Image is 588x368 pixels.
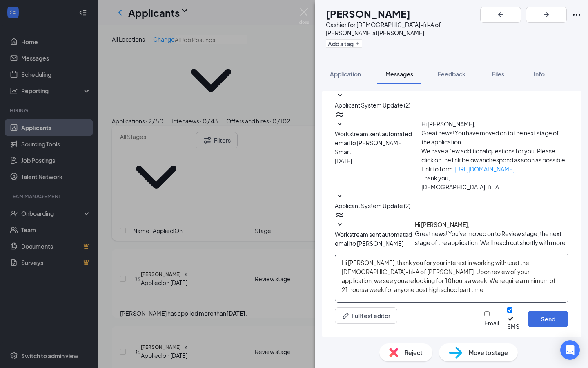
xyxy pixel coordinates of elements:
[385,70,413,78] span: Messages
[421,146,568,164] p: We have a few additional questions for you. Please click on the link below and respond as soon as...
[335,231,412,256] span: Workstream sent automated email to [PERSON_NAME] Smart.
[335,202,410,209] span: Applicant System Update (2)
[421,182,568,191] p: [DEMOGRAPHIC_DATA]-fil-A
[526,7,567,23] button: ArrowRight
[326,20,476,37] div: Cashier for [DEMOGRAPHIC_DATA]-fil-A of [PERSON_NAME] at [PERSON_NAME]
[335,130,412,155] span: Workstream sent automated email to [PERSON_NAME] Smart.
[421,173,568,182] p: Thank you,
[405,348,423,357] span: Reject
[421,164,568,173] p: Link to form:
[480,7,521,23] button: ArrowLeftNew
[335,191,345,201] svg: SmallChevronDown
[507,322,519,330] div: SMS
[335,220,345,230] svg: SmallChevronDown
[438,70,465,78] span: Feedback
[330,70,361,78] span: Application
[342,312,350,320] svg: Pen
[534,70,545,78] span: Info
[484,319,499,327] div: Email
[335,91,345,101] svg: SmallChevronDown
[326,7,410,20] h1: [PERSON_NAME]
[335,110,345,119] svg: WorkstreamLogo
[484,311,490,316] input: Email
[335,254,568,303] textarea: Hi [PERSON_NAME], thank you for your interest in working with us at the [DEMOGRAPHIC_DATA]-fil-A ...
[469,348,508,357] span: Move to stage
[496,10,506,20] svg: ArrowLeftNew
[507,307,512,313] input: SMS
[572,10,581,20] svg: Ellipses
[560,340,580,360] div: Open Intercom Messenger
[335,210,345,220] svg: WorkstreamLogo
[415,229,569,256] p: Great news! You've moved on to Review stage, the next stage of the application. We'll reach out s...
[335,191,410,210] button: SmallChevronDownApplicant System Update (2)
[528,311,568,327] button: Send
[421,119,568,128] p: Hi [PERSON_NAME],
[541,10,551,20] svg: ArrowRight
[492,70,504,78] span: Files
[326,39,362,48] button: PlusAdd a tag
[335,307,397,324] button: Full text editorPen
[335,91,410,110] button: SmallChevronDownApplicant System Update (2)
[335,119,345,129] svg: SmallChevronDown
[335,101,410,109] span: Applicant System Update (2)
[507,315,514,322] svg: Checkmark
[421,128,568,146] p: Great news! You have moved on to the next stage of the application.
[415,220,569,229] h4: Hi [PERSON_NAME],
[335,156,352,165] span: [DATE]
[454,165,514,173] a: [URL][DOMAIN_NAME]
[355,41,360,46] svg: Plus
